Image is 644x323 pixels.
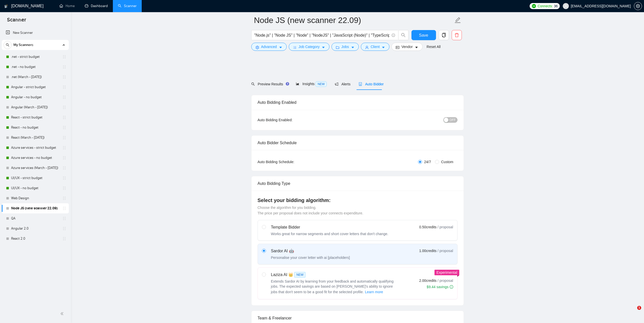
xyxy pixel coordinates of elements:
span: Scanner [3,16,30,27]
img: logo [4,2,8,10]
span: holder [62,146,66,150]
span: holder [62,75,66,79]
div: Works great for narrow segments and short cover letters that don't change. [271,231,388,236]
button: search [4,41,12,49]
div: Laziza AI [271,272,398,278]
span: Save [419,32,428,38]
a: Azure services (March - [DATE]) [11,163,59,173]
span: Connects: [537,3,553,9]
div: Auto Bidding Enabled [258,95,458,110]
span: holder [62,136,66,140]
button: idcardVendorcaret-down [391,43,422,51]
span: My Scanners [13,40,33,50]
span: Jobs [341,44,349,49]
span: holder [62,237,66,241]
button: Laziza AI NEWExtends Sardor AI by learning from your feedback and automatically qualifying jobs. ... [365,289,383,295]
span: search [399,33,408,37]
span: double-left [60,311,65,316]
div: Auto Bidding Type [258,176,458,191]
button: search [398,30,408,40]
span: 1.00 credits [419,248,437,254]
a: searchScanner [118,4,137,8]
span: holder [62,115,66,119]
button: barsJob Categorycaret-down [289,43,329,51]
span: 0.50 credits [419,224,437,230]
span: caret-down [415,45,418,49]
a: .net - strict budget [11,52,59,62]
a: React (March - [DATE]) [11,133,59,143]
span: holder [62,216,66,220]
span: holder [62,126,66,130]
span: / proposal [438,225,453,230]
button: setting [634,2,642,10]
span: 1 [637,306,641,310]
span: Custom [439,159,455,165]
a: React - no budget [11,122,59,133]
span: holder [62,166,66,170]
span: 2.00 credits [419,278,437,283]
span: folder [336,45,339,49]
div: Personalise your cover letter with ai [placeholders] [271,255,350,260]
span: caret-down [279,45,282,49]
span: 36 [554,3,558,9]
span: edit [454,17,461,23]
span: holder [62,156,66,160]
a: setting [634,4,642,8]
a: .net - no budget [11,62,59,72]
span: 24/7 [422,159,433,165]
div: Sardor AI 🤖 [271,248,350,254]
h4: Select your bidding algorithm: [258,197,458,204]
a: Reset All [427,44,441,49]
span: info-circle [450,285,453,289]
span: search [251,82,255,86]
span: notification [335,82,338,86]
button: copy [439,30,449,40]
button: Save [411,30,436,40]
a: UI/UX - strict budget [11,173,59,183]
input: Scanner name... [254,14,453,27]
span: NEW [294,272,305,278]
a: Angular (March - [DATE]) [11,102,59,112]
span: Choose the algorithm for you bidding. The price per proposal does not include your connects expen... [258,206,363,215]
span: delete [452,33,462,37]
span: holder [62,227,66,231]
span: caret-down [322,45,325,49]
span: Vendor [401,44,412,49]
a: Web Design [11,193,59,203]
div: $9.44 savings [427,284,453,289]
span: holder [62,65,66,69]
span: info-circle [392,34,395,37]
span: NEW [316,81,327,87]
span: setting [256,45,259,49]
span: setting [634,4,642,8]
span: robot [359,82,362,86]
span: Preview Results [251,82,288,86]
span: holder [62,55,66,59]
a: Angular 2.0 [11,223,59,234]
span: Auto Bidder [359,82,384,86]
span: caret-down [382,45,385,49]
button: delete [452,30,462,40]
span: search [4,43,11,47]
span: Extends Sardor AI by learning from your feedback and automatically qualifying jobs. The expected ... [271,279,394,294]
span: Job Category [299,44,320,49]
span: holder [62,176,66,180]
span: holder [62,105,66,109]
a: Node JS (new scanner 22.09) [11,203,59,213]
li: My Scanners [2,40,69,244]
span: Insights [296,82,327,86]
span: user [564,4,568,8]
span: Advanced [261,44,277,49]
a: Azure services - no budget [11,153,59,163]
span: Learn more [365,289,383,295]
iframe: Intercom live chat [627,306,639,318]
span: holder [62,186,66,190]
a: New Scanner [6,28,65,38]
a: UI/UX - no budget [11,183,59,193]
span: Experimental [437,270,457,275]
span: bars [293,45,297,49]
div: Template Bidder [271,224,388,230]
button: folderJobscaret-down [331,43,359,51]
a: homeHome [59,4,75,8]
li: New Scanner [2,28,69,38]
